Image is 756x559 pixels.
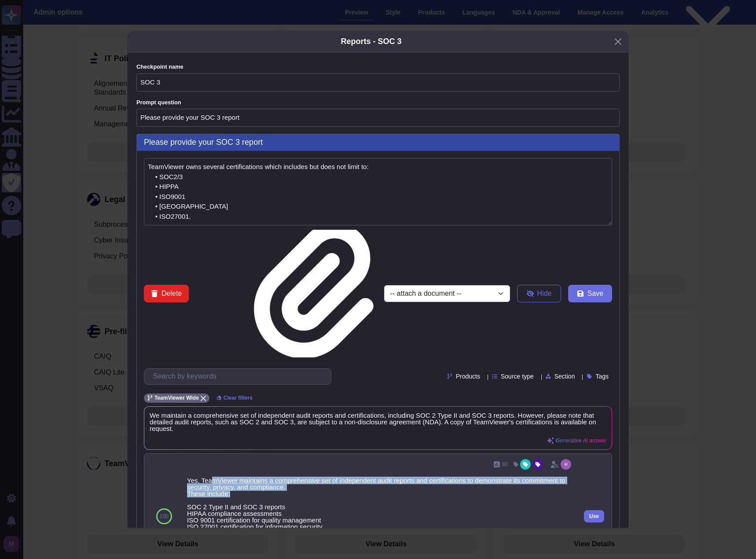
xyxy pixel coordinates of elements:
input: Search by keywords [149,369,331,384]
button: Hide [517,285,561,302]
img: user [561,459,571,470]
span: Products [456,373,480,379]
span: Source type [501,373,534,379]
span: We maintain a comprehensive set of independent audit reports and certifications, including SOC 2 ... [150,412,606,432]
span: Use [589,514,599,519]
span: 80 [502,462,508,467]
input: Checkpoint name [136,74,620,92]
button: Delete [144,285,189,302]
span: Generative AI answer [556,438,606,443]
span: Clear filters [224,395,253,401]
span: TeamViewer Wide [154,395,199,401]
h3: Please provide your SOC 3 report [137,134,619,151]
label: Checkpoint name [136,64,620,70]
span: Section [554,373,575,379]
input: Prompt question [136,109,620,127]
button: Save [568,285,612,302]
span: Tags [595,373,609,379]
button: Use [584,510,604,522]
span: Delete [161,290,182,297]
textarea: TeamViewer owns several certifications which includes but does not limit to: • SOC2/3 • HIPPA • I... [144,158,612,225]
button: Close [611,35,625,48]
div: Reports - SOC 3 [341,36,401,48]
span: Hide [537,290,552,297]
label: Prompt question [136,100,620,106]
span: Save [587,290,603,297]
span: 100 [160,514,169,519]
